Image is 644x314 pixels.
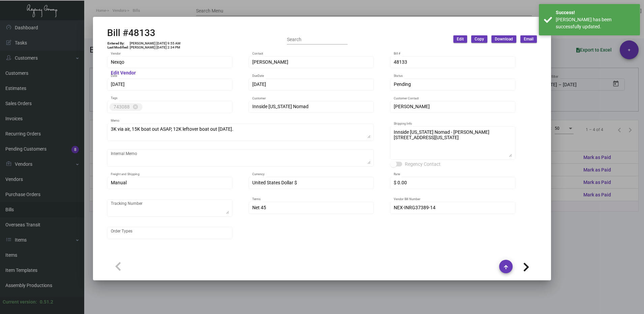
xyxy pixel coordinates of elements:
[471,35,487,43] button: Copy
[491,35,516,43] button: Download
[132,254,144,261] div: Tasks
[107,45,129,50] td: Last Modified:
[495,36,513,42] span: Download
[207,254,233,261] div: Activity logs
[405,160,441,168] span: Regency Contact
[556,9,635,16] div: Success!
[457,36,464,42] span: Edit
[524,36,534,42] span: Email
[111,180,127,185] span: Manual
[556,16,635,30] div: [PERSON_NAME] has been successfully updated.
[107,27,155,39] h2: Bill #48133
[107,41,129,45] td: Entered By:
[394,205,512,211] input: Vendor Bill Number
[109,103,142,111] mat-chip: 743088
[172,254,200,261] div: Attachments
[152,254,165,261] div: Notes
[520,35,537,43] button: Email
[111,70,136,76] mat-hint: Edit Vendor
[475,36,484,42] span: Copy
[3,299,37,306] div: Current version:
[132,104,138,110] mat-icon: cancel
[394,82,411,87] span: Pending
[129,45,181,50] td: [PERSON_NAME] [DATE] 2:34 PM
[112,254,125,261] div: Items
[129,41,181,45] td: [PERSON_NAME] [DATE] 9:55 AM
[453,35,467,43] button: Edit
[40,299,53,306] div: 0.51.2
